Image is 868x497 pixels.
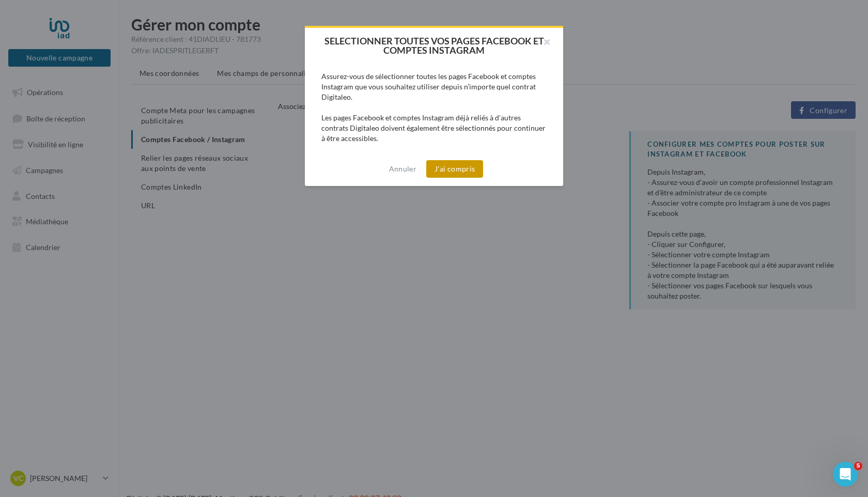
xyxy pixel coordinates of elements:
[321,36,547,55] h2: SELECTIONNER TOUTES VOS PAGES FACEBOOK ET COMPTES INSTAGRAM
[321,71,547,144] div: Assurez-vous de sélectionner toutes les pages Facebook et comptes Instagram que vous souhaitez ut...
[833,462,858,487] iframe: Intercom live chat
[385,163,421,175] button: Annuler
[426,160,483,178] button: J'ai compris
[854,462,862,470] span: 5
